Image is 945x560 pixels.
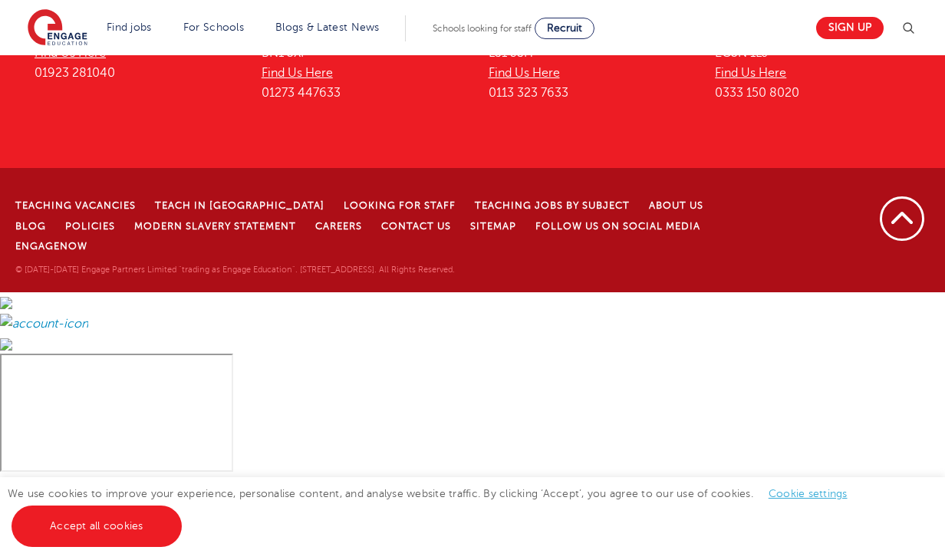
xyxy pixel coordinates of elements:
[65,221,115,232] a: Policies
[535,221,700,232] a: Follow us on Social Media
[769,488,848,499] a: Cookie settings
[134,221,296,232] a: Modern Slavery Statement
[15,221,46,232] a: Blog
[489,66,560,80] a: Find Us Here
[381,221,451,232] a: Contact Us
[433,23,532,34] span: Schools looking for staff
[12,506,182,547] a: Accept all cookies
[155,200,324,211] a: Teach in [GEOGRAPHIC_DATA]
[35,46,106,60] a: Find Us Here
[15,263,772,277] p: © [DATE]-[DATE] Engage Partners Limited "trading as Engage Education". [STREET_ADDRESS]. All Righ...
[15,200,136,211] a: Teaching Vacancies
[8,488,863,532] span: We use cookies to improve your experience, personalise content, and analyse website traffic. By c...
[275,21,380,33] a: Blogs & Latest News
[470,221,516,232] a: Sitemap
[262,66,333,80] a: Find Us Here
[816,17,884,39] a: Sign up
[475,200,630,211] a: Teaching jobs by subject
[715,66,786,80] a: Find Us Here
[107,21,152,33] a: Find jobs
[344,200,456,211] a: Looking for staff
[535,18,594,39] a: Recruit
[28,9,87,48] img: Engage Education
[649,200,703,211] a: About Us
[15,241,87,252] a: EngageNow
[183,21,244,33] a: For Schools
[315,221,362,232] a: Careers
[547,22,582,34] span: Recruit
